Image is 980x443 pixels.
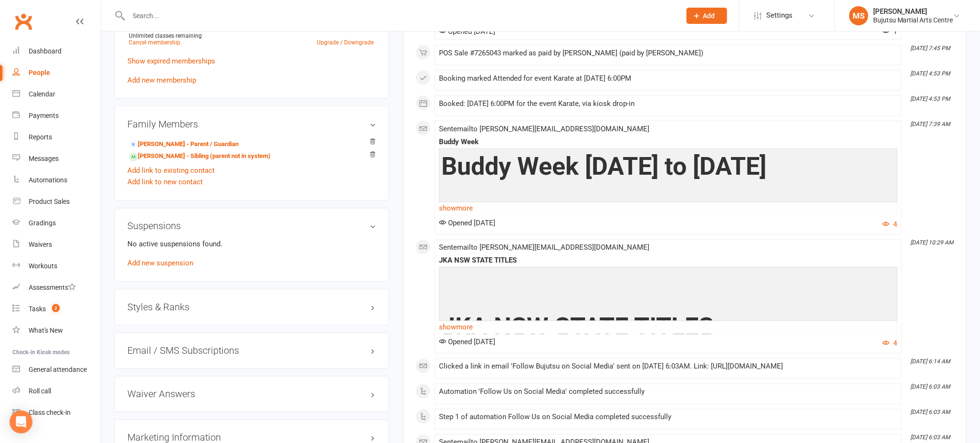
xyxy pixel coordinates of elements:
span: Add [703,12,715,20]
div: MS [849,6,868,25]
div: Open Intercom Messenger [10,411,32,433]
div: Automation 'Follow Us on Social Media' completed successfully [439,388,897,396]
i: [DATE] 4:53 PM [911,95,950,102]
div: Payments [29,112,59,119]
i: [DATE] 6:03 AM [911,434,950,441]
h3: Email / SMS Subscriptions [127,346,376,356]
a: Payments [12,105,101,127]
a: Class kiosk mode [12,402,101,423]
a: Show expired memberships [127,57,215,65]
div: Clicked a link in email 'Follow Bujutsu on Social Media' sent on [DATE] 6:03AM. Link: [URL][DOMAI... [439,363,897,371]
a: General attendance kiosk mode [12,359,101,380]
a: Workouts [12,255,101,277]
a: [PERSON_NAME] - Parent / Guardian [129,139,239,149]
span: JKA NSW STATE TITLES [441,313,714,342]
a: Add link to existing contact [127,165,215,177]
a: Add new membership [127,76,196,84]
button: 4 [883,219,897,231]
a: Dashboard [12,41,101,62]
a: Waivers [12,234,101,255]
div: Product Sales [29,198,70,205]
div: Messages [29,155,59,162]
span: Buddy Week [DATE] to [DATE] [441,152,766,181]
span: Sent email to [PERSON_NAME][EMAIL_ADDRESS][DOMAIN_NAME] [439,243,649,252]
div: Roll call [29,387,51,395]
i: [DATE] 10:29 AM [911,240,954,246]
a: Add link to new contact [127,177,203,188]
div: Assessments [29,284,76,291]
a: What's New [12,320,101,341]
span: Sent email to [PERSON_NAME][EMAIL_ADDRESS][DOMAIN_NAME] [439,125,649,133]
div: Step 1 of automation Follow Us on Social Media completed successfully [439,413,897,422]
div: JKA NSW STATE TITLES [439,257,897,265]
input: Search... [126,9,675,22]
a: Upgrade / Downgrade [317,39,374,46]
h3: Family Members [127,119,376,129]
a: People [12,62,101,84]
h3: Waiver Answers [127,389,376,400]
button: Add [687,8,727,24]
div: Tasks [29,305,46,313]
div: Reports [29,133,52,141]
a: Tasks 2 [12,298,101,320]
p: No active suspensions found. [127,239,376,250]
a: Assessments [12,277,101,298]
span: 2 [52,304,60,312]
a: Messages [12,148,101,169]
div: POS Sale #7265043 marked as paid by [PERSON_NAME] (paid by [PERSON_NAME]) [439,49,897,57]
div: Workouts [29,262,57,270]
span: Opened [DATE] [439,338,495,347]
a: show more [439,321,897,334]
a: show more [439,202,897,215]
div: Booking marked Attended for event Karate at [DATE] 6:00PM [439,74,897,83]
div: Waivers [29,241,52,248]
a: Automations [12,169,101,191]
div: People [29,69,50,76]
a: Cancel membership [129,39,180,46]
div: What's New [29,327,63,334]
i: [DATE] 6:03 AM [911,409,950,416]
h3: Suspensions [127,221,376,232]
a: Clubworx [11,10,35,33]
i: [DATE] 6:03 AM [911,384,950,390]
div: [PERSON_NAME] [873,7,953,16]
i: [DATE] 6:14 AM [911,359,950,365]
i: [DATE] 7:45 PM [911,45,950,52]
a: Reports [12,127,101,148]
span: Settings [766,5,792,26]
div: Booked: [DATE] 6:00PM for the event Karate, via kiosk drop-in [439,100,897,108]
a: Add new suspension [127,259,193,268]
a: Roll call [12,380,101,402]
a: Gradings [12,212,101,234]
button: 4 [883,338,897,349]
a: Calendar [12,84,101,105]
span: Unlimited classes remaining [129,32,202,39]
div: Calendar [29,90,55,98]
h3: Marketing Information [127,432,376,443]
h3: Styles & Ranks [127,302,376,313]
div: Gradings [29,219,56,227]
span: Opened [DATE] [439,219,495,228]
div: Bujutsu Martial Arts Centre [873,16,953,24]
div: Dashboard [29,47,62,55]
div: Buddy Week [439,138,897,146]
a: Product Sales [12,191,101,212]
i: [DATE] 4:53 PM [911,70,950,77]
div: Class check-in [29,409,71,416]
div: General attendance [29,366,87,373]
div: Automations [29,176,67,184]
a: [PERSON_NAME] - Sibling (parent not in system) [129,152,271,162]
i: [DATE] 7:39 AM [911,121,950,127]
